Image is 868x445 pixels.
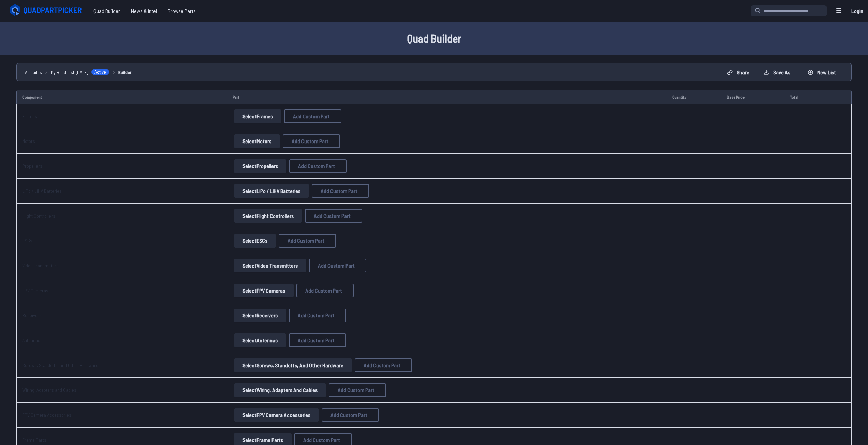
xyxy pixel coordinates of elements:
span: My Build List [DATE] [51,69,88,76]
button: Add Custom Part [312,184,369,198]
button: Add Custom Part [296,284,354,297]
a: SelectESCs [233,234,277,248]
span: Add Custom Part [288,238,324,243]
a: SelectPropellers [233,159,288,173]
a: Propellers [22,163,42,169]
a: All builds [25,69,42,76]
button: SelectReceivers [234,309,286,322]
span: Add Custom Part [293,114,330,119]
span: Add Custom Part [330,412,367,418]
a: FPV Cameras [22,287,48,293]
a: SelectFPV Camera Accessories [233,408,320,422]
button: SelectFPV Camera Accessories [234,408,319,422]
span: Add Custom Part [321,188,357,194]
a: News & Intel [126,4,162,18]
button: SelectFPV Cameras [234,284,294,297]
a: SelectReceivers [233,309,288,322]
a: Receivers [22,312,42,318]
a: Quad Builder [88,4,126,18]
button: Save as... [758,67,799,78]
span: Add Custom Part [338,387,374,393]
button: Add Custom Part [289,333,346,347]
span: Add Custom Part [298,313,335,318]
a: SelectLiPo / LiHV Batteries [233,184,310,198]
button: SelectAntennas [234,333,286,347]
button: Add Custom Part [329,383,386,397]
a: SelectWiring, Adapters and Cables [233,383,327,397]
a: Login [849,4,865,18]
td: Part [227,90,667,104]
button: SelectWiring, Adapters and Cables [234,383,326,397]
span: Add Custom Part [314,213,351,219]
button: SelectFlight Controllers [234,209,302,223]
button: SelectLiPo / LiHV Batteries [234,184,309,198]
span: Add Custom Part [305,288,342,293]
a: SelectFlight Controllers [233,209,304,223]
span: Add Custom Part [364,362,400,368]
button: SelectVideo Transmitters [234,259,306,272]
td: Base Price [721,90,784,104]
a: Flight Controllers [22,213,55,219]
a: Frame Parts [22,437,46,443]
a: Frames [22,113,37,119]
a: SelectScrews, Standoffs, and Other Hardware [233,358,353,372]
a: LiPo / LiHV Batteries [22,188,62,194]
span: Add Custom Part [292,138,328,144]
button: Add Custom Part [289,159,347,173]
a: Builder [118,69,132,76]
button: SelectScrews, Standoffs, and Other Hardware [234,358,352,372]
a: Antennas [22,337,40,343]
button: SelectPropellers [234,159,286,173]
button: Add Custom Part [289,309,346,322]
a: SelectVideo Transmitters [233,259,308,272]
h1: Quad Builder [216,30,652,46]
span: Add Custom Part [298,163,335,169]
a: Browse Parts [162,4,201,18]
button: Share [721,67,755,78]
a: SelectFPV Cameras [233,284,295,297]
span: Add Custom Part [298,338,335,343]
a: Screws, Standoffs, and Other Hardware [22,362,98,368]
button: New List [802,67,842,78]
button: Add Custom Part [284,109,341,123]
a: FPV Camera Accessories [22,412,71,418]
span: Active [91,69,109,75]
td: Quantity [667,90,721,104]
span: Add Custom Part [318,263,355,268]
a: SelectAntennas [233,333,288,347]
button: Add Custom Part [309,259,366,272]
button: SelectESCs [234,234,276,248]
button: Add Custom Part [279,234,336,248]
a: SelectMotors [233,134,281,148]
button: SelectMotors [234,134,280,148]
a: My Build List [DATE]Active [51,69,109,76]
button: Add Custom Part [283,134,340,148]
a: ESCs [22,238,32,243]
button: Add Custom Part [305,209,362,223]
button: Add Custom Part [355,358,412,372]
button: Add Custom Part [322,408,379,422]
td: Component [16,90,227,104]
button: SelectFrames [234,109,281,123]
a: Wiring, Adapters and Cables [22,387,76,393]
a: Video Transmitters [22,263,59,268]
a: Motors [22,138,35,144]
td: Total [784,90,827,104]
span: Add Custom Part [303,437,340,443]
a: SelectFrames [233,109,283,123]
